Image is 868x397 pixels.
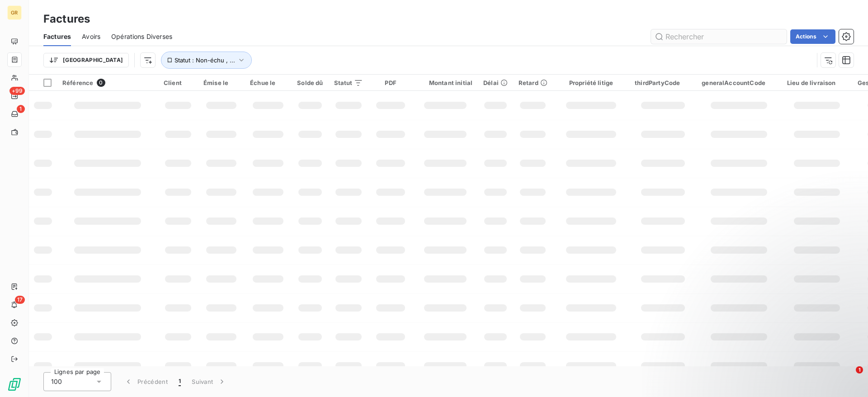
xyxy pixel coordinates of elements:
[837,366,859,388] iframe: Intercom live chat
[250,79,286,86] div: Échue le
[15,296,25,304] span: 17
[17,105,25,113] span: 1
[51,377,62,386] span: 100
[702,79,776,86] div: generalAccountCode
[483,79,508,86] div: Délai
[62,79,93,86] span: Référence
[790,29,835,44] button: Actions
[82,32,100,41] span: Avoirs
[787,79,847,86] div: Lieu de livraison
[164,79,193,86] div: Client
[687,309,868,373] iframe: Intercom notifications message
[9,87,25,95] span: +99
[173,372,186,391] button: 1
[374,79,407,86] div: PDF
[856,366,863,373] span: 1
[203,79,239,86] div: Émise le
[43,53,129,67] button: [GEOGRAPHIC_DATA]
[186,372,232,391] button: Suivant
[118,372,173,391] button: Précédent
[175,57,235,64] span: Statut : Non-échu , ...
[334,79,363,86] div: Statut
[43,11,90,27] h3: Factures
[635,79,691,86] div: thirdPartyCode
[558,79,624,86] div: Propriété litige
[97,79,105,87] span: 0
[7,5,22,20] div: GR
[161,52,252,69] button: Statut : Non-échu , ...
[418,79,472,86] div: Montant initial
[651,29,787,44] input: Rechercher
[43,32,71,41] span: Factures
[7,377,22,392] img: Logo LeanPay
[519,79,547,86] div: Retard
[179,377,181,386] span: 1
[111,32,172,41] span: Opérations Diverses
[297,79,323,86] div: Solde dû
